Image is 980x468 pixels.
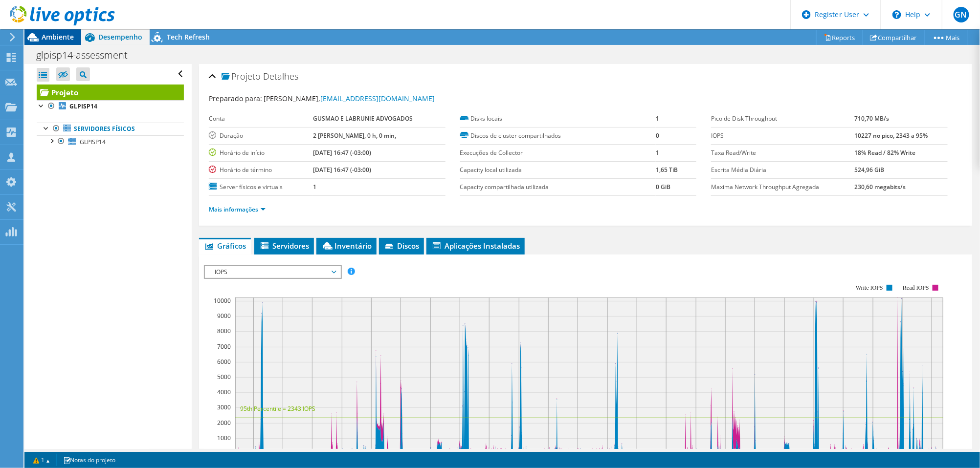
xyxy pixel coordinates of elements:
[954,7,969,22] span: GN
[460,148,656,158] label: Execuções de Collector
[217,419,231,427] text: 2000
[209,114,313,124] label: Conta
[210,266,335,278] span: IOPS
[854,114,889,123] b: 710,70 MB/s
[217,373,231,381] text: 5000
[217,312,231,320] text: 9000
[313,114,413,123] b: GUSMAO E LABRUNIE ADVOGADOS
[711,131,854,141] label: IOPS
[69,102,97,110] b: GLPISP14
[384,241,419,251] span: Discos
[313,149,371,157] b: [DATE] 16:47 (-03:00)
[209,131,313,141] label: Duração
[321,241,372,251] span: Inventário
[240,404,315,413] text: 95th Percentile = 2343 IOPS
[460,165,656,175] label: Capacity local utilizada
[924,30,968,45] a: Mais
[209,94,262,103] label: Preparado para:
[209,205,266,213] a: Mais informações
[856,284,883,291] text: Write IOPS
[656,131,659,140] b: 0
[214,297,231,305] text: 10000
[204,241,246,251] span: Gráficos
[26,454,57,466] a: 1
[217,388,231,396] text: 4000
[80,138,106,146] span: GLPISP14
[209,148,313,158] label: Horário de início
[264,94,435,103] span: [PERSON_NAME],
[711,148,854,158] label: Taxa Read/Write
[222,72,261,82] span: Projeto
[42,32,74,42] span: Ambiente
[854,166,884,174] b: 524,96 GiB
[711,114,854,124] label: Pico de Disk Throughput
[32,50,143,61] h1: glpisp14-assessment
[167,32,210,42] span: Tech Refresh
[217,403,231,411] text: 3000
[263,70,298,82] span: Detalhes
[56,454,122,466] a: Notas do projeto
[854,149,915,157] b: 18% Read / 82% Write
[460,131,656,141] label: Discos de cluster compartilhados
[903,284,929,291] text: Read IOPS
[854,183,906,191] b: 230,60 megabits/s
[656,183,670,191] b: 0 GiB
[313,166,371,174] b: [DATE] 16:47 (-03:00)
[431,241,520,251] span: Aplicações Instaladas
[656,166,678,174] b: 1,65 TiB
[854,131,928,140] b: 10227 no pico, 2343 a 95%
[656,114,659,123] b: 1
[209,182,313,192] label: Server físicos e virtuais
[711,165,854,175] label: Escrita Média Diária
[37,135,184,148] a: GLPISP14
[217,342,231,351] text: 7000
[98,32,142,42] span: Desempenho
[37,85,184,100] a: Projeto
[217,327,231,335] text: 8000
[209,165,313,175] label: Horário de término
[892,10,901,19] svg: \n
[313,183,316,191] b: 1
[320,94,435,103] a: [EMAIL_ADDRESS][DOMAIN_NAME]
[37,123,184,135] a: Servidores físicos
[711,182,854,192] label: Maxima Network Throughput Agregada
[259,241,309,251] span: Servidores
[217,434,231,442] text: 1000
[460,114,656,124] label: Disks locais
[816,30,863,45] a: Reports
[460,182,656,192] label: Capacity compartilhada utilizada
[863,30,925,45] a: Compartilhar
[217,358,231,366] text: 6000
[37,100,184,113] a: GLPISP14
[313,131,396,140] b: 2 [PERSON_NAME], 0 h, 0 min,
[656,149,659,157] b: 1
